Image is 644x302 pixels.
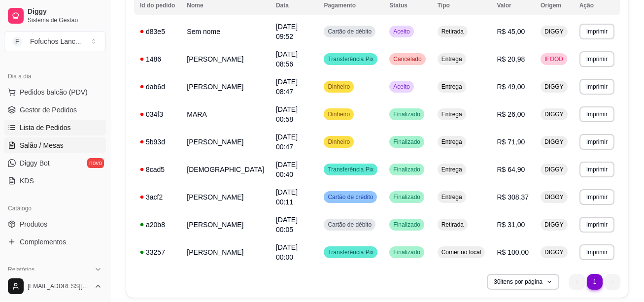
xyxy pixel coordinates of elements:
[497,166,525,173] span: R$ 64,90
[497,193,529,201] span: R$ 308,37
[12,36,22,46] span: F
[28,282,90,290] span: [EMAIL_ADDRESS][DOMAIN_NAME]
[20,87,88,97] span: Pedidos balcão (PDV)
[4,216,106,232] a: Produtos
[4,201,106,216] div: Catálogo
[440,55,464,63] span: Entrega
[542,138,566,146] span: DIGGY
[542,110,566,118] span: DIGGY
[326,28,373,35] span: Cartão de débito
[181,73,270,101] td: [PERSON_NAME]
[276,50,298,68] span: [DATE] 08:56
[4,234,106,250] a: Complementos
[326,110,352,118] span: Dinheiro
[391,221,422,229] span: Finalizado
[391,248,422,256] span: Finalizado
[579,217,614,233] button: Imprimir
[326,248,375,256] span: Transferência Pix
[20,105,77,115] span: Gestor de Pedidos
[542,193,566,201] span: DIGGY
[276,78,298,96] span: [DATE] 08:47
[440,193,464,201] span: Entrega
[579,189,614,205] button: Imprimir
[579,51,614,67] button: Imprimir
[391,55,423,63] span: Cancelado
[181,128,270,156] td: [PERSON_NAME]
[276,216,298,234] span: [DATE] 00:05
[440,138,464,146] span: Entrega
[140,109,175,119] div: 034f3
[140,220,175,230] div: a20b8
[542,28,566,35] span: DIGGY
[140,192,175,202] div: 3acf2
[140,54,175,64] div: 1486
[181,156,270,183] td: [DEMOGRAPHIC_DATA]
[276,23,298,40] span: [DATE] 09:52
[326,83,352,91] span: Dinheiro
[4,4,106,28] a: DiggySistema de Gestão
[579,106,614,122] button: Imprimir
[181,211,270,238] td: [PERSON_NAME]
[20,176,34,186] span: KDS
[4,102,106,118] a: Gestor de Pedidos
[391,193,422,201] span: Finalizado
[497,138,525,146] span: R$ 71,90
[28,16,102,24] span: Sistema de Gestão
[579,162,614,177] button: Imprimir
[140,137,175,147] div: 5b93d
[4,32,106,51] button: Select a team
[20,219,47,229] span: Produtos
[440,83,464,91] span: Entrega
[497,83,525,91] span: R$ 49,00
[140,247,175,257] div: 33257
[391,110,422,118] span: Finalizado
[326,193,375,201] span: Cartão de crédito
[4,137,106,153] a: Salão / Mesas
[326,166,375,173] span: Transferência Pix
[20,140,64,150] span: Salão / Mesas
[30,36,81,46] div: Fofuchos Lanc ...
[542,55,565,63] span: IFOOD
[497,55,525,63] span: R$ 20,98
[4,274,106,298] button: [EMAIL_ADDRESS][DOMAIN_NAME]
[276,188,298,206] span: [DATE] 00:11
[391,138,422,146] span: Finalizado
[181,238,270,266] td: [PERSON_NAME]
[542,166,566,173] span: DIGGY
[20,237,66,247] span: Complementos
[326,138,352,146] span: Dinheiro
[181,45,270,73] td: [PERSON_NAME]
[276,243,298,261] span: [DATE] 00:00
[440,166,464,173] span: Entrega
[497,110,525,118] span: R$ 26,00
[497,248,529,256] span: R$ 100,00
[564,269,625,295] nav: pagination navigation
[440,221,466,229] span: Retirada
[140,27,175,36] div: d83e5
[579,79,614,95] button: Imprimir
[4,155,106,171] a: Diggy Botnovo
[28,7,102,16] span: Diggy
[276,133,298,151] span: [DATE] 00:47
[579,24,614,39] button: Imprimir
[542,248,566,256] span: DIGGY
[587,274,603,290] li: pagination item 1 active
[4,84,106,100] button: Pedidos balcão (PDV)
[326,221,373,229] span: Cartão de débito
[140,82,175,92] div: dab6d
[497,28,525,35] span: R$ 45,00
[542,221,566,229] span: DIGGY
[579,134,614,150] button: Imprimir
[4,173,106,189] a: KDS
[391,166,422,173] span: Finalizado
[497,221,525,229] span: R$ 31,00
[20,158,50,168] span: Diggy Bot
[20,123,71,133] span: Lista de Pedidos
[579,244,614,260] button: Imprimir
[4,120,106,135] a: Lista de Pedidos
[326,55,375,63] span: Transferência Pix
[542,83,566,91] span: DIGGY
[391,28,411,35] span: Aceito
[181,18,270,45] td: Sem nome
[391,83,411,91] span: Aceito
